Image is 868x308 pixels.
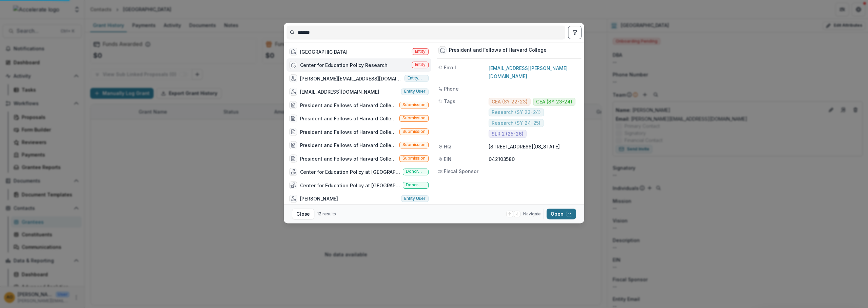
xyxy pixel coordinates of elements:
span: Navigate [523,211,541,217]
span: EIN [444,156,452,163]
div: [GEOGRAPHIC_DATA] [300,48,348,55]
button: toggle filters [568,26,581,39]
span: CEA (SY 23-24) [536,99,572,104]
span: 12 [317,211,321,216]
span: Donor entity [406,183,426,187]
span: Research (SY 23-24) [492,110,541,115]
span: HQ [444,143,451,150]
span: Entity user [408,76,426,80]
div: President and Fellows of Harvard College - CEPR - SDP - 1 [300,128,397,135]
p: 042103580 [489,156,580,163]
span: Fiscal Sponsor [444,168,478,175]
span: Submission [402,129,426,134]
span: Submission [402,102,426,107]
div: [EMAIL_ADDRESS][DOMAIN_NAME] [300,88,379,95]
div: President and Fellows of Harvard College - CEPR - WPPG - 1 [300,115,397,122]
p: [STREET_ADDRESS][US_STATE] [489,143,580,150]
span: Phone [444,85,459,92]
span: Submission [402,156,426,161]
span: Entity [415,49,426,54]
span: Email [444,64,456,71]
span: Submission [402,116,426,121]
span: CEA (SY 22-23) [492,99,528,104]
span: Entity [415,62,426,67]
span: Research (SY 24-25) [492,120,540,126]
span: results [322,211,336,216]
div: President and Fellows of Harvard College - Call to Effective Action - 2 [300,155,397,162]
span: SLR 2 (25-26) [492,131,524,137]
div: President and Fellows of Harvard College - CEPR - SDP - 2 [300,101,397,109]
span: Entity user [404,89,426,94]
button: Close [292,209,314,219]
button: Open [547,209,576,219]
span: Entity user [404,196,426,201]
div: Center for Education Policy at [GEOGRAPHIC_DATA] [300,168,400,175]
div: [PERSON_NAME][EMAIL_ADDRESS][DOMAIN_NAME] [300,75,402,82]
div: [PERSON_NAME] [300,195,338,202]
div: President and Fellows of Harvard College - Call to Effective Action - 1 [300,142,397,149]
span: Tags [444,98,456,105]
span: Donor entity [406,169,426,174]
a: [EMAIL_ADDRESS][PERSON_NAME][DOMAIN_NAME] [489,65,568,79]
span: Submission [402,143,426,147]
div: President and Fellows of Harvard College [449,47,547,53]
div: Center for Education Policy Research [300,62,388,69]
div: Center for Education Policy at [GEOGRAPHIC_DATA] [300,182,400,189]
